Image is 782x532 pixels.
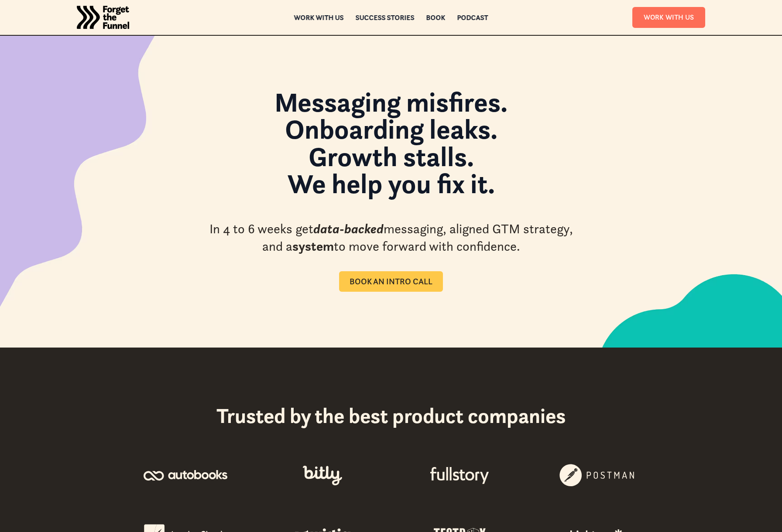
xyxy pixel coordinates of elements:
div: Book an intro call [350,276,432,286]
a: Work with us [294,14,344,20]
h2: Trusted by the best product companies [216,403,566,429]
strong: Messaging misfires. Onboarding leaks. Growth stalls. We help you fix it. [274,85,508,201]
a: Podcast [457,14,488,20]
a: Work With Us [632,7,705,27]
a: Success Stories [356,14,415,20]
strong: system [292,238,334,254]
a: Book [426,14,446,20]
div: In 4 to 6 weeks get messaging, aligned GTM strategy, and a to move forward with confidence. [206,220,576,256]
a: Book an intro call [339,271,443,292]
em: data-backed [313,221,384,237]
